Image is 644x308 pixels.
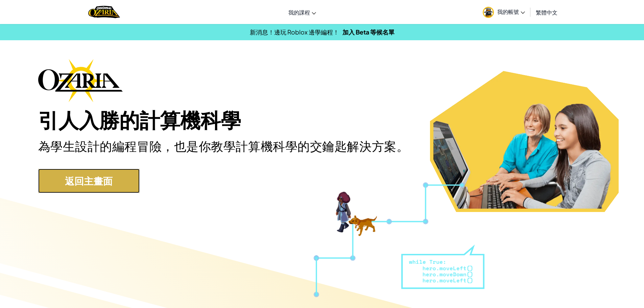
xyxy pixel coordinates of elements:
[532,3,561,21] a: 繁體中文
[38,59,123,102] img: Ozaria branding logo
[38,109,606,134] h1: 引人入勝的計算機科學
[288,9,310,16] span: 我的課程
[479,1,528,23] a: 我的帳號
[250,28,339,36] span: 新消息！邊玩 Roblox 邊學編程！
[88,5,120,19] a: Ozaria by CodeCombat logo
[342,28,395,36] a: 加入 Beta 等候名單
[483,7,494,18] img: avatar
[497,8,525,15] span: 我的帳號
[38,169,140,193] a: 返回主畫面
[536,9,557,16] span: 繁體中文
[285,3,319,21] a: 我的課程
[88,5,120,19] img: Home
[38,138,419,155] h2: 為學生設計的編程冒險，也是你教學計算機科學的交鑰匙解決方案。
